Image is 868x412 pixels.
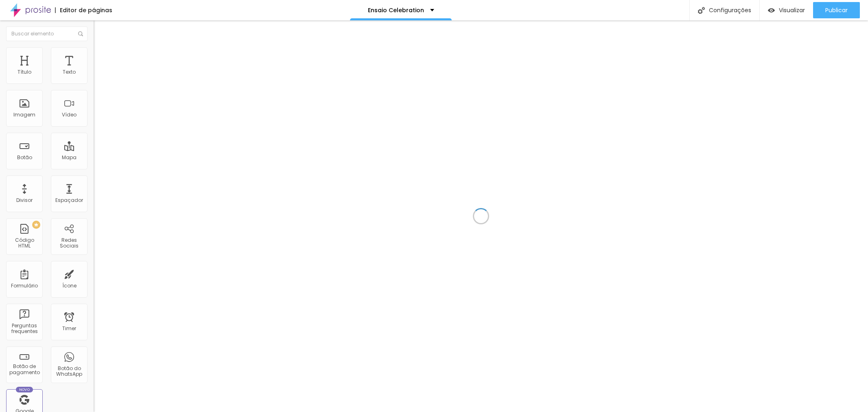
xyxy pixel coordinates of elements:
div: Novo [16,387,33,392]
div: Mapa [62,155,77,160]
div: Imagem [13,112,35,118]
img: Icone [698,7,705,14]
div: Título [17,69,31,75]
div: Redes Sociais [53,237,85,249]
p: Ensaio Celebration [368,7,424,13]
div: Vídeo [62,112,77,118]
img: view-1.svg [768,7,775,14]
img: Icone [78,31,83,36]
div: Código HTML [8,237,40,249]
button: Publicar [813,2,860,18]
div: Botão do WhatsApp [53,366,85,377]
span: Visualizar [779,7,805,13]
div: Ícone [62,283,77,289]
div: Botão de pagamento [8,364,40,375]
button: Visualizar [760,2,813,18]
input: Buscar elemento [6,26,87,41]
div: Texto [63,69,76,75]
div: Espaçador [55,197,83,203]
div: Divisor [16,197,33,203]
div: Perguntas frequentes [8,323,40,335]
div: Botão [17,155,32,160]
div: Formulário [11,283,38,289]
div: Editor de páginas [55,7,112,13]
div: Timer [62,326,76,331]
span: Publicar [825,7,848,13]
